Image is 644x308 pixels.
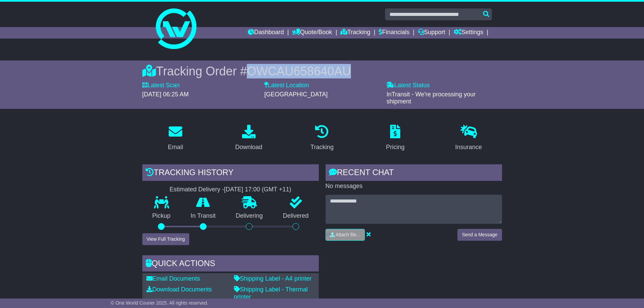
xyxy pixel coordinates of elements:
[234,286,308,300] a: Shipping Label - Thermal printer
[326,183,502,190] p: No messages
[455,143,482,152] div: Insurance
[111,300,209,306] span: © One World Courier 2025. All rights reserved.
[142,91,189,98] span: [DATE] 06:25 AM
[142,64,502,78] div: Tracking Order #
[454,27,483,39] a: Settings
[340,27,370,39] a: Tracking
[234,275,312,282] a: Shipping Label - A4 printer
[142,82,180,89] label: Latest Scan
[264,82,309,89] label: Latest Location
[231,122,267,154] a: Download
[386,91,476,105] span: InTransit - We're processing your shipment
[273,212,319,220] p: Delivered
[168,143,183,152] div: Email
[247,64,351,78] span: OWCAU658640AU
[292,27,332,39] a: Quote/Book
[163,122,187,154] a: Email
[181,212,226,220] p: In Transit
[310,143,333,152] div: Tracking
[226,212,273,220] p: Delivering
[306,122,338,154] a: Tracking
[142,212,181,220] p: Pickup
[382,122,409,154] a: Pricing
[146,275,200,282] a: Email Documents
[451,122,486,154] a: Insurance
[146,286,212,293] a: Download Documents
[418,27,445,39] a: Support
[457,229,502,241] button: Send a Message
[224,186,291,193] div: [DATE] 17:00 (GMT +11)
[326,164,502,183] div: RECENT CHAT
[235,143,262,152] div: Download
[248,27,284,39] a: Dashboard
[379,27,409,39] a: Financials
[386,82,430,89] label: Latest Status
[264,91,328,98] span: [GEOGRAPHIC_DATA]
[142,255,319,274] div: Quick Actions
[386,143,405,152] div: Pricing
[142,164,319,183] div: Tracking history
[142,186,319,193] div: Estimated Delivery -
[142,233,189,245] button: View Full Tracking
